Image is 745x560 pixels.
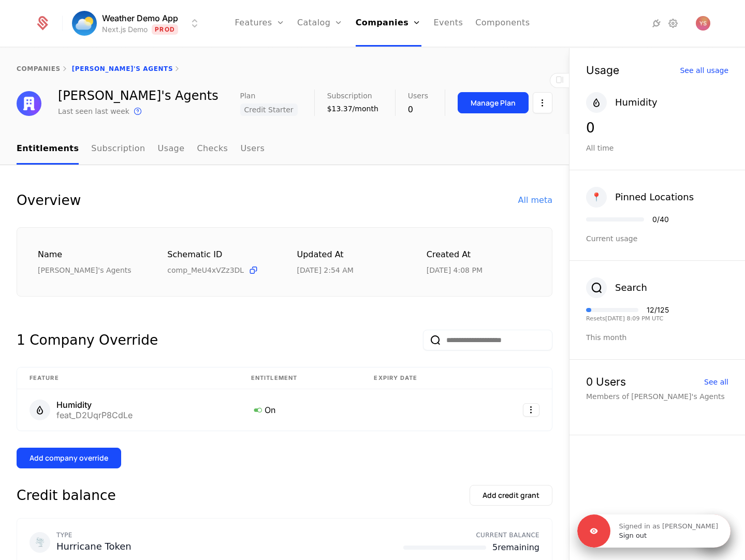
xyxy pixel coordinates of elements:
div: $13.37/month [327,104,378,114]
div: 0 Users [586,376,626,387]
button: 📍Pinned Locations [586,187,694,208]
div: 8/13/25, 4:08 PM [427,265,483,275]
div: Manage Plan [471,98,516,108]
div: Hurricane Token [56,539,132,554]
a: Entitlements [17,134,79,165]
span: Prod [152,24,178,35]
div: See all [704,378,728,386]
span: Users [408,92,428,99]
a: Usage [158,134,185,165]
div: TYPE [56,531,132,539]
th: Feature [17,367,239,389]
div: Schematic ID [167,248,272,261]
div: Add company override [30,453,108,463]
div: 📍 [586,187,607,208]
button: Search [586,277,647,298]
button: Select action [533,92,552,113]
div: Next.js Demo [102,24,148,35]
div: Search [615,281,647,295]
div: 0 [408,104,428,116]
a: companies [17,65,61,72]
div: On [251,403,349,417]
span: Plan [240,92,256,99]
div: Last seen last week [58,106,129,116]
div: Current usage [586,233,728,244]
th: Expiry date [361,367,480,389]
span: Subscription [327,92,372,99]
button: Humidity [586,92,658,113]
div: Members of [PERSON_NAME]'s Agents [586,391,728,402]
div: feat_D2UqrP8CdLe [56,411,133,419]
a: Users [240,134,265,165]
button: Select environment [75,12,201,35]
div: 0 / 40 [652,216,669,223]
img: Youssef Salah [696,16,710,31]
button: Select action [523,403,539,417]
span: comp_MeU4xVZz3DL [167,265,244,275]
div: Humidity [615,95,658,110]
div: Created at [427,248,531,261]
div: Overview [17,190,81,211]
a: Subscription [91,134,145,165]
div: Add credit grant [483,490,539,500]
span: Credit Starter [240,104,298,116]
div: 🌪️ [30,532,50,553]
div: 12 / 125 [647,306,669,314]
button: Manage Plan [458,92,529,113]
div: Pinned Locations [615,190,694,204]
div: 0 [586,121,728,135]
div: Usage [586,65,619,76]
div: See all usage [680,67,728,74]
a: Integrations [650,17,663,30]
div: Updated at [297,248,402,261]
div: [PERSON_NAME]'s Agents [58,90,218,102]
div: All meta [518,194,552,207]
img: Weather Demo App [72,11,97,36]
div: Resets [DATE] 8:09 PM UTC [586,316,669,321]
div: Credit balance [17,485,116,506]
div: Name [38,248,142,261]
a: Checks [197,134,228,165]
button: Open user button [696,16,710,31]
span: 5 remaining [492,541,539,554]
div: All time [586,143,728,153]
div: 1 Company Override [17,330,158,350]
div: Humidity [56,401,133,409]
div: This month [586,332,728,343]
p: Signed in as [PERSON_NAME] [619,522,718,531]
img: Andy's Agents [17,91,41,116]
nav: Main [17,134,552,165]
a: Settings [667,17,679,30]
button: Add credit grant [470,485,552,506]
a: Sign out [619,531,647,540]
span: Weather Demo App [102,12,178,24]
ul: Choose Sub Page [17,134,265,165]
div: [PERSON_NAME]'s Agents [38,265,142,275]
div: 9/2/25, 2:54 AM [297,265,354,275]
th: Entitlement [239,367,362,389]
div: CURRENT BALANCE [403,531,539,539]
button: Add company override [17,448,121,468]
